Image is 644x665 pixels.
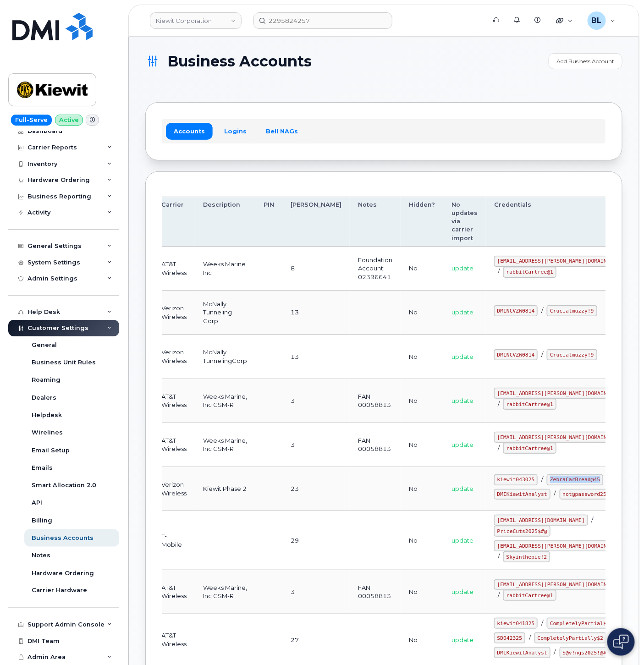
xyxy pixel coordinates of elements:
[494,618,538,629] code: kiewit041825
[401,335,443,379] td: No
[494,526,550,537] code: PriceCuts2025$#@
[282,379,350,423] td: 3
[401,197,443,247] th: Hidden?
[195,467,255,511] td: Kiewit Phase 2
[153,247,195,291] td: AT&T Wireless
[282,423,350,467] td: 3
[451,636,473,643] span: update
[282,467,350,511] td: 23
[401,467,443,511] td: No
[451,485,473,492] span: update
[494,388,629,399] code: [EMAIL_ADDRESS][PERSON_NAME][DOMAIN_NAME]
[494,632,525,643] code: SD042325
[494,432,629,443] code: [EMAIL_ADDRESS][PERSON_NAME][DOMAIN_NAME]
[153,511,195,570] td: T-Mobile
[195,335,255,379] td: McNally TunnelingCorp
[541,475,543,483] span: /
[451,441,473,448] span: update
[534,632,606,643] code: CompletelyPartially$2
[443,197,486,247] th: No updates via carrier import
[350,197,401,247] th: Notes
[451,537,473,544] span: update
[258,123,306,139] a: Bell NAGs
[282,197,350,247] th: [PERSON_NAME]
[498,268,500,275] span: /
[494,305,538,316] code: DMINCVZW0814
[401,570,443,614] td: No
[547,618,612,629] code: CompletelyPartial$1
[554,649,556,656] span: /
[547,305,597,316] code: Crucialmuzzy!9
[195,379,255,423] td: Weeks Marine, Inc GSM-R
[541,307,543,314] span: /
[451,588,473,595] span: update
[486,197,637,247] th: Credentials
[498,444,500,451] span: /
[503,399,556,410] code: rabbitCartree@1
[494,540,629,551] code: [EMAIL_ADDRESS][PERSON_NAME][DOMAIN_NAME]
[153,423,195,467] td: AT&T Wireless
[554,490,556,497] span: /
[494,515,588,526] code: [EMAIL_ADDRESS][DOMAIN_NAME]
[613,635,629,649] img: Open chat
[541,619,543,627] span: /
[350,423,401,467] td: FAN: 00058813
[560,489,619,500] code: not@password25@@!
[498,553,500,560] span: /
[451,308,473,316] span: update
[547,474,603,485] code: ZebraCarBread@45
[153,570,195,614] td: AT&T Wireless
[282,247,350,291] td: 8
[282,335,350,379] td: 13
[549,53,622,69] a: Add Business Account
[503,551,550,562] code: Skyinthepie!2
[153,291,195,335] td: Verizon Wireless
[494,349,538,360] code: DMINCVZW0814
[282,511,350,570] td: 29
[195,247,255,291] td: Weeks Marine Inc
[451,264,473,272] span: update
[494,474,538,485] code: kiewit043025
[494,647,550,658] code: DMIKiewitAnalyst
[451,397,473,404] span: update
[255,197,282,247] th: PIN
[401,291,443,335] td: No
[494,579,629,590] code: [EMAIL_ADDRESS][PERSON_NAME][DOMAIN_NAME]
[498,400,500,407] span: /
[498,591,500,599] span: /
[282,291,350,335] td: 13
[401,379,443,423] td: No
[451,353,473,360] span: update
[195,570,255,614] td: Weeks Marine, Inc GSM-R
[350,247,401,291] td: Foundation Account: 02396641
[153,467,195,511] td: Verizon Wireless
[166,123,213,139] a: Accounts
[153,379,195,423] td: AT&T Wireless
[503,267,556,278] code: rabbitCartree@1
[195,423,255,467] td: Weeks Marine, Inc GSM-R
[401,511,443,570] td: No
[153,335,195,379] td: Verizon Wireless
[167,53,312,69] span: Business Accounts
[216,123,254,139] a: Logins
[503,443,556,454] code: rabbitCartree@1
[541,351,543,358] span: /
[350,570,401,614] td: FAN: 00058813
[547,349,597,360] code: Crucialmuzzy!9
[529,634,531,641] span: /
[494,256,629,267] code: [EMAIL_ADDRESS][PERSON_NAME][DOMAIN_NAME]
[494,489,550,500] code: DMIKiewitAnalyst
[503,590,556,601] code: rabbitCartree@1
[560,647,610,658] code: S@v!ngs2025!@#
[401,247,443,291] td: No
[195,197,255,247] th: Description
[153,197,195,247] th: Carrier
[401,423,443,467] td: No
[195,291,255,335] td: McNally Tunneling Corp
[350,379,401,423] td: FAN: 00058813
[592,516,594,523] span: /
[282,570,350,614] td: 3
